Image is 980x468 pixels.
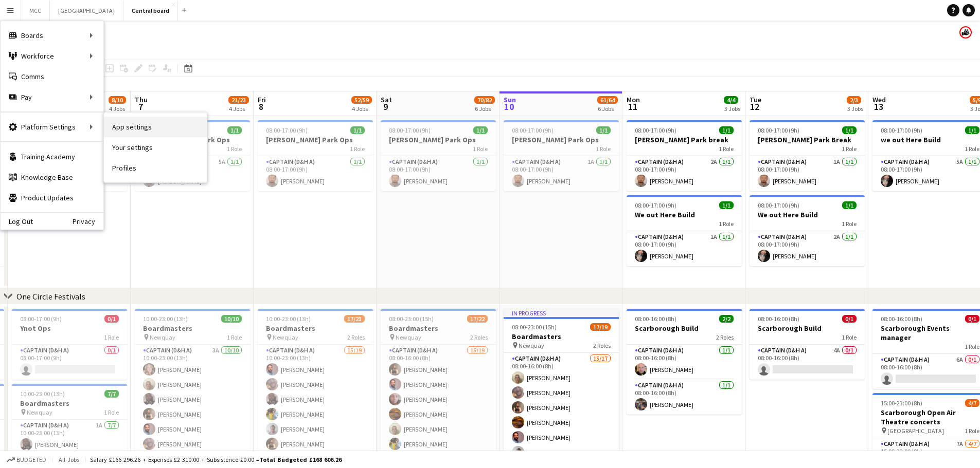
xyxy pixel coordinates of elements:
[227,126,242,134] span: 1/1
[719,145,734,153] span: 1 Role
[750,309,865,380] app-job-card: 08:00-16:00 (8h)0/1Scarborough Build1 RoleCaptain (D&H A)4A0/108:00-16:00 (8h)
[750,120,865,191] app-job-card: 08:00-17:00 (9h)1/1[PERSON_NAME] Park Break1 RoleCaptain (D&H A)1A1/108:00-17:00 (9h)[PERSON_NAME]
[258,309,373,461] app-job-card: 10:00-23:00 (13h)17/23Boardmasters Newquay2 RolesCaptain (D&H A)15/1910:00-23:00 (13h)[PERSON_NAM...
[381,135,496,144] h3: [PERSON_NAME] Park Ops
[470,333,488,341] span: 2 Roles
[1,25,103,46] div: Boards
[104,408,119,416] span: 1 Role
[627,156,742,191] app-card-role: Captain (D&H A)2A1/108:00-17:00 (9h)[PERSON_NAME]
[504,95,516,104] span: Sun
[965,399,979,407] span: 4/7
[590,323,611,331] span: 17/19
[750,135,865,144] h3: [PERSON_NAME] Park Break
[597,96,618,104] span: 61/64
[50,1,123,21] button: [GEOGRAPHIC_DATA]
[842,201,857,209] span: 1/1
[12,399,127,408] h3: Boardmasters
[344,315,365,323] span: 17/23
[381,324,496,333] h3: Boardmasters
[750,195,865,266] app-job-card: 08:00-17:00 (9h)1/1We out Here Build1 RoleCaptain (D&H A)2A1/108:00-17:00 (9h)[PERSON_NAME]
[20,390,65,398] span: 10:00-23:00 (13h)
[596,145,611,153] span: 1 Role
[273,333,298,341] span: Newquay
[504,332,619,341] h3: Boardmasters
[871,101,886,113] span: 13
[504,120,619,191] div: 08:00-17:00 (9h)1/1[PERSON_NAME] Park Ops1 RoleCaptain (D&H A)1A1/108:00-17:00 (9h)[PERSON_NAME]
[965,126,979,134] span: 1/1
[133,101,148,113] span: 7
[229,105,248,113] div: 4 Jobs
[1,188,103,208] a: Product Updates
[256,101,266,113] span: 8
[258,95,266,104] span: Fri
[381,156,496,191] app-card-role: Captain (D&H A)1/108:00-17:00 (9h)[PERSON_NAME]
[389,315,434,323] span: 08:00-23:00 (15h)
[512,323,557,331] span: 08:00-23:00 (15h)
[627,231,742,266] app-card-role: Captain (D&H A)1A1/108:00-17:00 (9h)[PERSON_NAME]
[965,315,979,323] span: 0/1
[73,217,103,226] a: Privacy
[228,96,249,104] span: 21/23
[12,309,127,380] app-job-card: 08:00-17:00 (9h)0/1Ynot Ops1 RoleCaptain (D&H A)0/108:00-17:00 (9h)
[258,324,373,333] h3: Boardmasters
[847,96,861,104] span: 2/3
[748,101,761,113] span: 12
[379,101,392,113] span: 9
[352,105,371,113] div: 4 Jobs
[351,96,372,104] span: 52/59
[473,145,488,153] span: 1 Role
[21,1,50,21] button: MCC
[104,137,207,158] a: Your settings
[221,315,242,323] span: 10/10
[872,95,886,104] span: Wed
[716,333,734,341] span: 2 Roles
[504,309,619,461] div: In progress08:00-23:00 (15h)17/19Boardmasters Newquay2 RolesCaptain (D&H A)15/1708:00-16:00 (8h)[...
[635,201,676,209] span: 08:00-17:00 (9h)
[266,315,311,323] span: 10:00-23:00 (13h)
[598,105,617,113] div: 6 Jobs
[750,324,865,333] h3: Scarborough Build
[227,145,242,153] span: 1 Role
[104,390,119,398] span: 7/7
[5,454,48,465] button: Budgeted
[104,333,119,341] span: 1 Role
[143,315,188,323] span: 10:00-23:00 (13h)
[627,345,742,380] app-card-role: Captain (D&H A)1/108:00-16:00 (8h)[PERSON_NAME]
[627,95,640,104] span: Mon
[719,315,734,323] span: 2/2
[16,291,85,302] div: One Circle Festivals
[258,156,373,191] app-card-role: Captain (D&H A)1/108:00-17:00 (9h)[PERSON_NAME]
[258,120,373,191] app-job-card: 08:00-17:00 (9h)1/1[PERSON_NAME] Park Ops1 RoleCaptain (D&H A)1/108:00-17:00 (9h)[PERSON_NAME]
[381,309,496,461] app-job-card: 08:00-23:00 (15h)17/22Boardmasters Newquay2 RolesCaptain (D&H A)15/1908:00-16:00 (8h)[PERSON_NAME...
[350,126,365,134] span: 1/1
[135,309,250,461] div: 10:00-23:00 (13h)10/10Boardmasters Newquay1 RoleCaptain (D&H A)3A10/1010:00-23:00 (13h)[PERSON_NA...
[750,210,865,219] h3: We out Here Build
[381,120,496,191] div: 08:00-17:00 (9h)1/1[PERSON_NAME] Park Ops1 RoleCaptain (D&H A)1/108:00-17:00 (9h)[PERSON_NAME]
[750,231,865,266] app-card-role: Captain (D&H A)2A1/108:00-17:00 (9h)[PERSON_NAME]
[259,456,342,463] span: Total Budgeted £168 606.26
[475,105,494,113] div: 6 Jobs
[593,342,611,349] span: 2 Roles
[266,126,308,134] span: 08:00-17:00 (9h)
[389,126,431,134] span: 08:00-17:00 (9h)
[504,309,619,317] div: In progress
[27,408,52,416] span: Newquay
[627,309,742,415] app-job-card: 08:00-16:00 (8h)2/2Scarborough Build2 RolesCaptain (D&H A)1/108:00-16:00 (8h)[PERSON_NAME]Captain...
[12,324,127,333] h3: Ynot Ops
[719,220,734,228] span: 1 Role
[750,95,761,104] span: Tue
[724,96,738,104] span: 4/4
[719,201,734,209] span: 1/1
[20,315,62,323] span: 08:00-17:00 (9h)
[104,158,207,178] a: Profiles
[758,126,799,134] span: 08:00-17:00 (9h)
[1,217,33,226] a: Log Out
[1,87,103,107] div: Pay
[227,333,242,341] span: 1 Role
[504,156,619,191] app-card-role: Captain (D&H A)1A1/108:00-17:00 (9h)[PERSON_NAME]
[635,315,676,323] span: 08:00-16:00 (8h)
